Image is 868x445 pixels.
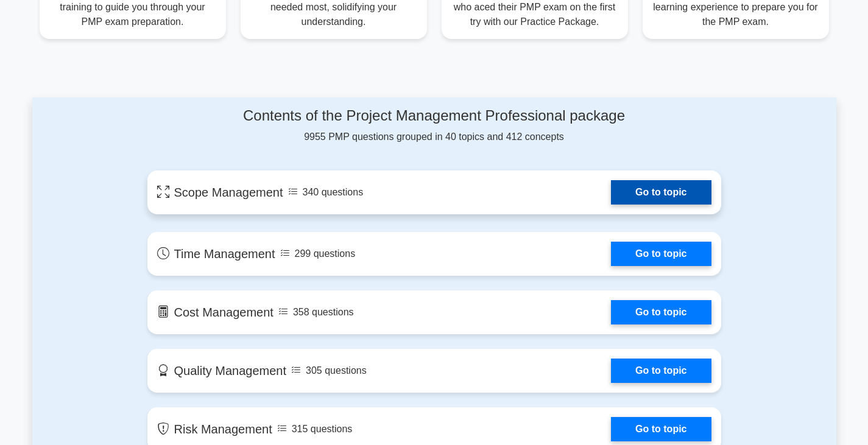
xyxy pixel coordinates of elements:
a: Go to topic [611,300,711,324]
a: Go to topic [611,359,711,383]
a: Go to topic [611,417,711,441]
h4: Contents of the Project Management Professional package [147,107,721,125]
div: 9955 PMP questions grouped in 40 topics and 412 concepts [147,107,721,144]
a: Go to topic [611,180,711,205]
a: Go to topic [611,242,711,266]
